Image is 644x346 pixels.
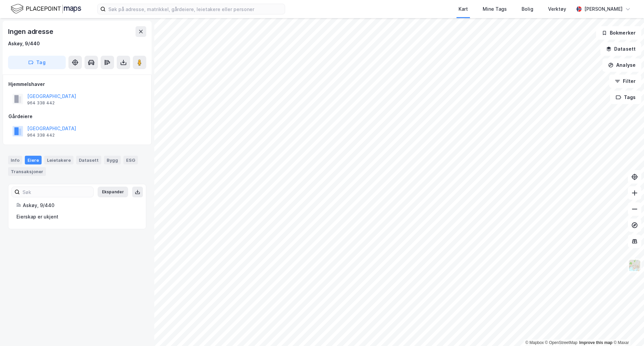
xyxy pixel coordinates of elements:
button: Bokmerker [596,26,641,40]
div: 964 338 442 [27,100,55,106]
div: ESG [123,156,138,164]
div: Mine Tags [483,5,507,13]
button: Ekspander [98,187,128,197]
button: Tag [8,56,66,69]
div: Info [8,156,22,164]
div: Kart [459,5,468,13]
div: Transaksjoner [8,167,46,176]
div: Hjemmelshaver [8,80,146,88]
input: Søk på adresse, matrikkel, gårdeiere, leietakere eller personer [106,4,285,14]
div: Eierskap er ukjent [16,213,138,221]
img: Z [628,259,641,272]
div: Askøy, 9/440 [8,40,40,48]
div: Gårdeiere [8,112,146,120]
iframe: Chat Widget [610,314,644,346]
div: Bolig [522,5,533,13]
div: Leietakere [44,156,73,164]
a: Mapbox [525,340,544,345]
div: Kontrollprogram for chat [610,314,644,346]
button: Analyse [602,58,641,72]
a: OpenStreetMap [545,340,578,345]
button: Tags [610,91,641,104]
div: 964 338 442 [27,133,55,138]
button: Filter [609,75,641,88]
div: [PERSON_NAME] [584,5,623,13]
div: Verktøy [548,5,566,13]
div: Ingen adresse [8,26,54,37]
div: Bygg [104,156,121,164]
div: Datasett [76,156,101,164]
button: Datasett [600,42,641,56]
div: Askøy, 9/440 [23,201,138,209]
div: Eiere [25,156,42,164]
img: logo.f888ab2527a4732fd821a326f86c7f29.svg [11,3,81,15]
input: Søk [20,187,93,197]
a: Improve this map [579,340,612,345]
